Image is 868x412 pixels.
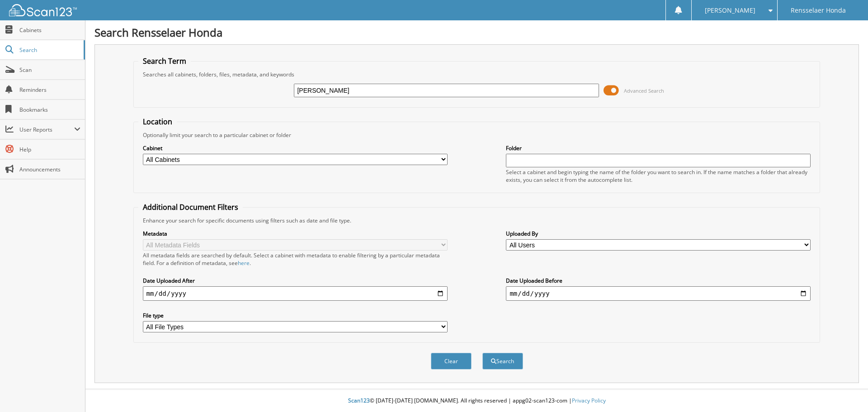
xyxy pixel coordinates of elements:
div: Searches all cabinets, folders, files, metadata, and keywords [138,71,816,78]
label: Cabinet [143,144,448,152]
span: Help [19,146,80,153]
a: here [238,259,250,267]
span: [PERSON_NAME] [705,8,755,13]
span: Advanced Search [624,87,664,94]
input: start [143,286,448,301]
span: Announcements [19,166,80,173]
label: Metadata [143,230,448,237]
a: Privacy Policy [572,397,606,404]
legend: Additional Document Filters [138,202,243,212]
button: Search [482,353,523,369]
label: Folder [506,144,811,152]
img: scan123-logo-white.svg [9,4,77,16]
span: Scan123 [348,397,370,404]
span: Reminders [19,86,80,94]
span: User Reports [19,126,74,133]
legend: Search Term [138,56,191,66]
span: Scan [19,66,80,74]
div: Optionally limit your search to a particular cabinet or folder [138,131,816,139]
label: Date Uploaded After [143,277,448,284]
button: Clear [431,353,472,369]
legend: Location [138,117,177,127]
iframe: Chat Widget [823,369,868,412]
input: end [506,286,811,301]
span: Rensselaer Honda [791,8,846,13]
div: Enhance your search for specific documents using filters such as date and file type. [138,217,816,224]
div: Select a cabinet and begin typing the name of the folder you want to search in. If the name match... [506,168,811,184]
span: Search [19,46,79,54]
label: Date Uploaded Before [506,277,811,284]
label: Uploaded By [506,230,811,237]
div: © [DATE]-[DATE] [DOMAIN_NAME]. All rights reserved | appg02-scan123-com | [85,390,868,412]
label: File type [143,312,448,319]
div: All metadata fields are searched by default. Select a cabinet with metadata to enable filtering b... [143,251,448,267]
h1: Search Rensselaer Honda [94,25,859,40]
span: Bookmarks [19,106,80,114]
span: Cabinets [19,26,80,34]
